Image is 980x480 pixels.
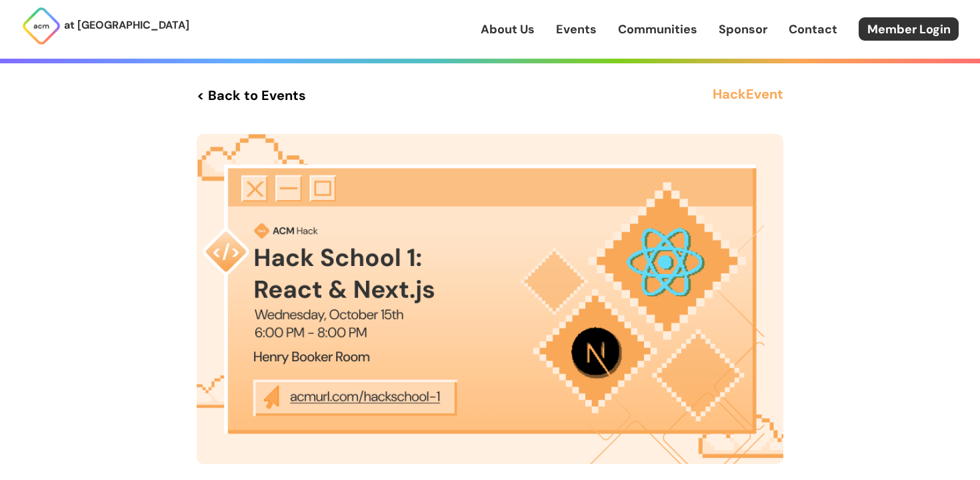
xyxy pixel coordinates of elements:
a: About Us [481,21,535,38]
a: Contact [789,21,837,38]
a: < Back to Events [197,83,306,107]
p: at [GEOGRAPHIC_DATA] [64,17,189,34]
img: ACM Logo [21,6,61,46]
a: Sponsor [719,21,767,38]
a: Events [556,21,597,38]
a: Member Login [859,17,959,41]
h3: Hack Event [713,83,783,107]
a: Communities [618,21,697,38]
img: Event Cover Photo [197,134,783,464]
a: at [GEOGRAPHIC_DATA] [21,6,189,46]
